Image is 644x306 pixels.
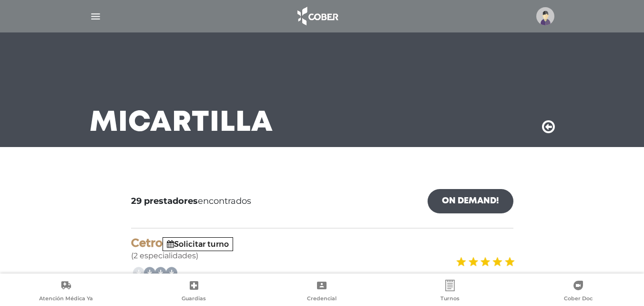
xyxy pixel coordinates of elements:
[131,236,513,262] div: (2 especialidades)
[39,295,93,304] span: Atención Médica Ya
[258,280,386,304] a: Credencial
[90,111,273,136] h3: Mi Cartilla
[564,295,593,304] span: Cober Doc
[307,295,337,304] span: Credencial
[514,280,642,304] a: Cober Doc
[2,280,130,304] a: Atención Médica Ya
[386,280,514,304] a: Turnos
[292,5,342,28] img: logo_cober_home-white.png
[90,11,102,22] img: Cober_menu-lines-white.svg
[167,240,229,249] a: Solicitar turno
[455,251,515,273] img: estrellas_badge.png
[440,295,460,304] span: Turnos
[536,7,554,25] img: profile-placeholder.svg
[131,236,513,250] h4: Cetro
[182,295,206,304] span: Guardias
[130,280,258,304] a: Guardias
[131,195,251,208] span: encontrados
[131,196,198,206] b: 29 prestadores
[428,189,513,213] a: On Demand!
